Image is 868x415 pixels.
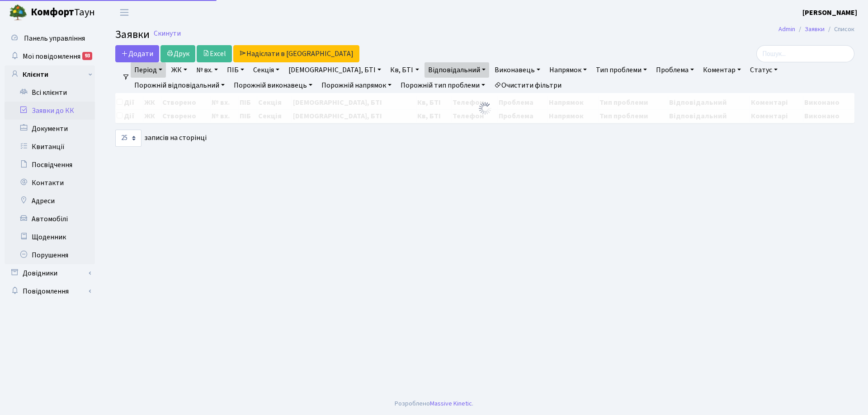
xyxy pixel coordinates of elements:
span: Додати [121,49,153,59]
button: Переключити навігацію [113,5,136,20]
a: Додати [115,45,159,62]
a: Порушення [5,246,95,264]
a: Друк [160,45,195,62]
a: Порожній напрямок [318,78,395,93]
a: Тип проблеми [592,62,651,78]
a: Адреси [5,192,95,210]
a: Повідомлення [5,282,95,300]
a: Заявки до КК [5,102,95,120]
a: Щоденник [5,228,95,246]
li: Список [825,24,854,34]
a: Очистити фільтри [491,78,565,93]
a: Admin [778,24,795,34]
a: ПІБ [223,62,248,78]
a: Скинути [154,29,181,38]
a: Проблема [652,62,698,78]
select: записів на сторінці [115,130,142,147]
div: 93 [82,52,92,60]
a: Посвідчення [5,156,95,174]
a: Статус [746,62,781,78]
a: Панель управління [5,29,95,47]
a: Заявки [805,24,825,34]
a: [DEMOGRAPHIC_DATA], БТІ [285,62,385,78]
a: Кв, БТІ [387,62,422,78]
a: ЖК [168,62,191,78]
span: Заявки [115,27,150,42]
a: Коментар [699,62,745,78]
img: Обробка... [478,101,492,116]
span: Таун [31,5,95,20]
a: Виконавець [491,62,544,78]
img: logo.png [9,4,27,22]
a: Відповідальний [425,62,489,78]
a: Період [131,62,166,78]
b: Комфорт [31,5,74,19]
a: Всі клієнти [5,84,95,102]
a: Напрямок [546,62,590,78]
div: Розроблено . [395,399,473,409]
input: Пошук... [756,45,854,62]
a: Порожній відповідальний [131,78,228,93]
a: № вх. [193,62,222,78]
a: Massive Kinetic [430,399,472,408]
a: Квитанції [5,138,95,156]
a: Порожній виконавець [230,78,316,93]
a: [PERSON_NAME] [802,7,857,18]
a: Автомобілі [5,210,95,228]
a: Порожній тип проблеми [397,78,489,93]
a: Довідники [5,264,95,282]
b: [PERSON_NAME] [802,8,857,18]
a: Надіслати в [GEOGRAPHIC_DATA] [233,45,359,62]
span: Панель управління [24,33,85,43]
a: Документи [5,120,95,138]
label: записів на сторінці [115,130,207,147]
a: Клієнти [5,65,95,84]
a: Мої повідомлення93 [5,47,95,65]
nav: breadcrumb [765,20,868,39]
a: Excel [197,45,232,62]
a: Секція [250,62,283,78]
span: Мої повідомлення [23,51,80,61]
a: Контакти [5,174,95,192]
